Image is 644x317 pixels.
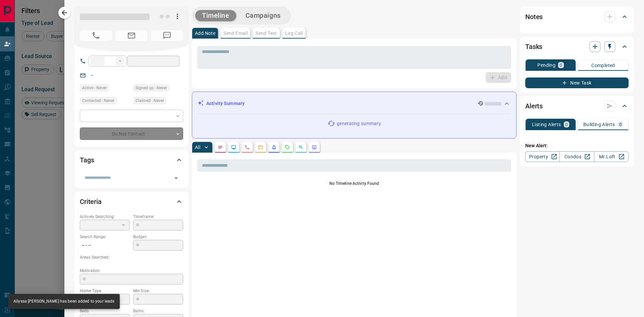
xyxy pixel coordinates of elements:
h2: Criteria [80,196,102,207]
p: generating summary [337,120,381,127]
p: Completed [591,63,615,68]
p: Baths: [133,308,183,314]
span: Contacted - Never [82,97,114,104]
div: Do Not Contact [80,127,183,140]
span: No Number [80,30,112,41]
p: Building Alerts [583,122,615,127]
h2: Alerts [525,101,543,111]
svg: Lead Browsing Activity [231,145,236,150]
div: Tasks [525,39,629,55]
p: 0 [619,122,622,127]
p: Budget: [133,234,183,240]
svg: Notes [218,145,223,150]
span: No Number [151,30,183,41]
p: Activity Summary [206,100,245,107]
p: Add Note [195,31,215,36]
button: Campaigns [239,10,287,21]
svg: Opportunities [298,145,304,150]
p: Areas Searched: [80,254,183,260]
div: Criteria [80,194,183,210]
a: Property [525,151,560,162]
p: Search Range: [80,234,130,240]
p: Pending [537,63,555,67]
h2: Tasks [525,41,542,52]
p: New Alert: [525,142,629,149]
svg: Requests [285,145,290,150]
p: Listing Alerts [532,122,561,127]
svg: Calls [245,145,250,150]
div: Tags [80,152,183,168]
p: Home Type: [80,288,130,294]
button: Open [171,173,181,183]
a: Mr.Loft [594,151,629,162]
p: Min Size: [133,288,183,294]
div: Allyssa [PERSON_NAME] has been added to your leads [13,296,114,307]
span: Claimed - Never [136,97,164,104]
button: New Task [525,77,629,88]
a: -- [91,72,93,78]
p: All [195,145,200,150]
p: Beds: [80,308,130,314]
span: Signed up - Never [136,85,167,91]
h2: Tags [80,155,94,165]
p: 0 [559,63,562,67]
p: Actively Searching: [80,214,130,220]
div: Alerts [525,98,629,114]
p: -- - -- [80,240,130,251]
span: Active - Never [82,85,107,91]
button: Timeline [195,10,236,21]
a: Condos [559,151,594,162]
p: Timeframe: [133,214,183,220]
div: Notes [525,9,629,25]
svg: Agent Actions [312,145,317,150]
svg: Listing Alerts [271,145,277,150]
svg: Emails [258,145,263,150]
p: Motivation: [80,268,183,274]
span: No Email [115,30,148,41]
p: 0 [565,122,568,127]
p: No Timeline Activity Found [197,180,511,187]
h2: Notes [525,11,543,22]
div: Activity Summary [198,97,511,110]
